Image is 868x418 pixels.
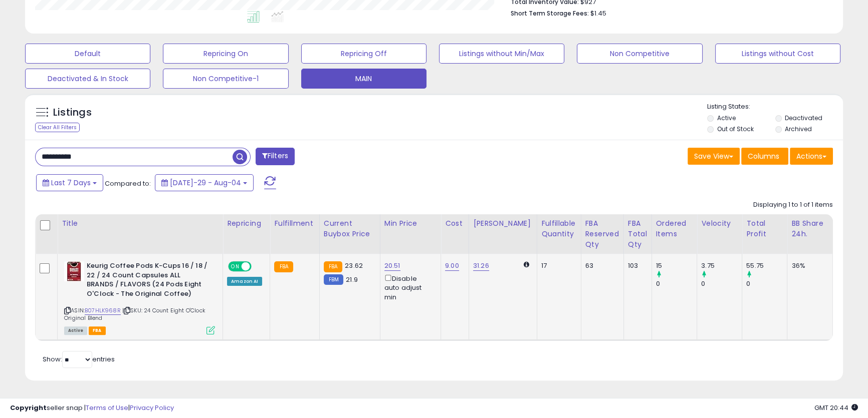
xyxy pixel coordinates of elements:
button: Deactivated & In Stock [25,69,150,89]
strong: Copyright [10,403,47,412]
button: [DATE]-29 - Aug-04 [155,174,254,191]
div: Current Buybox Price [324,218,376,239]
label: Archived [785,125,812,133]
button: Listings without Cost [715,44,840,64]
span: $1.45 [590,9,606,18]
div: 63 [585,261,616,270]
div: FBA Reserved Qty [585,218,619,250]
label: Out of Stock [717,125,753,133]
span: FBA [89,326,106,335]
button: Non Competitive [577,44,702,64]
span: ON [229,262,242,271]
div: Title [62,218,219,229]
p: Listing States: [707,102,843,112]
small: FBA [274,261,293,272]
a: 31.26 [473,261,489,271]
a: 20.51 [384,261,400,271]
div: Amazon AI [227,277,262,286]
span: Compared to: [105,179,151,188]
span: 23.62 [345,261,363,270]
div: Ordered Items [656,218,693,239]
div: ASIN: [64,261,215,333]
div: Min Price [384,218,437,229]
div: Fulfillment [274,218,315,229]
div: 3.75 [701,261,742,270]
button: Columns [741,148,788,165]
label: Active [717,114,735,122]
span: 21.9 [346,275,358,284]
a: B07HLK968R [85,306,121,315]
div: BB Share 24h. [791,218,828,239]
a: Terms of Use [86,403,128,412]
div: 55.75 [746,261,787,270]
span: | SKU: 24 Count Eight O'Clock Original Blend [64,306,205,321]
span: All listings currently available for purchase on Amazon [64,326,87,335]
span: 2025-08-12 20:44 GMT [814,403,858,412]
span: OFF [250,262,266,271]
span: Show: entries [43,354,115,364]
div: Displaying 1 to 1 of 1 items [753,200,833,210]
button: Repricing On [163,44,288,64]
button: Filters [256,148,295,165]
small: FBM [324,274,343,285]
button: Default [25,44,150,64]
button: MAIN [301,69,426,89]
span: [DATE]-29 - Aug-04 [170,178,241,188]
b: Keurig Coffee Pods K-Cups 16 / 18 / 22 / 24 Count Capsules ALL BRANDS / FLAVORS (24 Pods Eight O'... [87,261,208,301]
div: Fulfillable Quantity [541,218,577,239]
div: Clear All Filters [35,123,80,132]
div: Disable auto adjust min [384,273,433,302]
div: [PERSON_NAME] [473,218,533,229]
button: Repricing Off [301,44,426,64]
div: Velocity [701,218,738,229]
button: Non Competitive-1 [163,69,288,89]
div: seller snap | | [10,403,174,413]
a: Privacy Policy [130,403,174,412]
button: Actions [790,148,833,165]
h5: Listings [53,106,92,120]
div: Cost [445,218,465,229]
b: Short Term Storage Fees: [511,9,589,18]
label: Deactivated [785,114,822,122]
div: 36% [791,261,825,270]
button: Listings without Min/Max [439,44,564,64]
span: Last 7 Days [51,178,91,188]
div: 0 [701,279,742,288]
img: 41uhkLffibL._SL40_.jpg [64,261,84,281]
small: FBA [324,261,342,272]
div: Repricing [227,218,266,229]
span: Columns [748,151,779,161]
button: Save View [688,148,740,165]
div: FBA Total Qty [628,218,647,250]
div: 0 [656,279,697,288]
div: Total Profit [746,218,783,239]
div: 0 [746,279,787,288]
div: 17 [541,261,573,270]
div: 103 [628,261,644,270]
a: 9.00 [445,261,459,271]
button: Last 7 Days [36,174,103,191]
div: 15 [656,261,697,270]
